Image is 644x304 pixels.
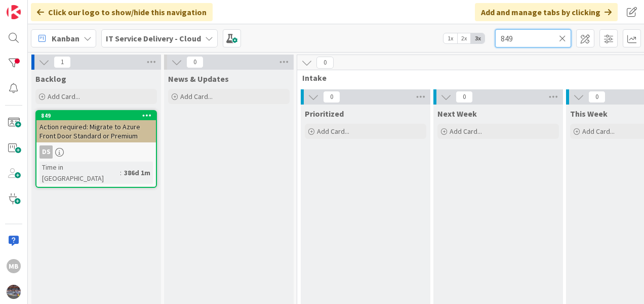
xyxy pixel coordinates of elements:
[444,33,457,43] span: 1x
[120,167,122,178] span: :
[35,110,157,188] a: 849Action required: Migrate to Azure Front Door Standard or PremiumDSTime in [GEOGRAPHIC_DATA]:38...
[39,162,120,184] div: Time in [GEOGRAPHIC_DATA]
[475,3,618,21] div: Add and manage tabs by clicking
[54,56,71,68] span: 1
[35,74,66,84] span: Backlog
[316,57,334,69] span: 0
[317,127,349,136] span: Add Card...
[588,91,606,103] span: 0
[41,112,156,119] div: 849
[106,33,201,43] b: IT Service Delivery - Cloud
[495,29,571,47] input: Quick Filter...
[52,32,79,44] span: Kanban
[48,92,80,101] span: Add Card...
[471,33,485,43] span: 3x
[36,145,156,159] div: DS
[450,127,482,136] span: Add Card...
[456,91,473,103] span: 0
[437,109,477,119] span: Next Week
[570,109,608,119] span: This Week
[323,91,340,103] span: 0
[31,3,213,21] div: Click our logo to show/hide this navigation
[7,285,21,299] img: avatar
[186,56,204,68] span: 0
[7,5,21,19] img: Visit kanbanzone.com
[7,259,21,273] div: MB
[122,167,153,178] div: 386d 1m
[36,111,156,142] div: 849Action required: Migrate to Azure Front Door Standard or Premium
[39,145,53,159] div: DS
[168,74,229,84] span: News & Updates
[39,122,140,140] span: Action required: Migrate to Azure Front Door Standard or Premium
[582,127,615,136] span: Add Card...
[180,92,213,101] span: Add Card...
[305,109,344,119] span: Prioritized
[36,111,156,120] div: 849
[457,33,471,43] span: 2x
